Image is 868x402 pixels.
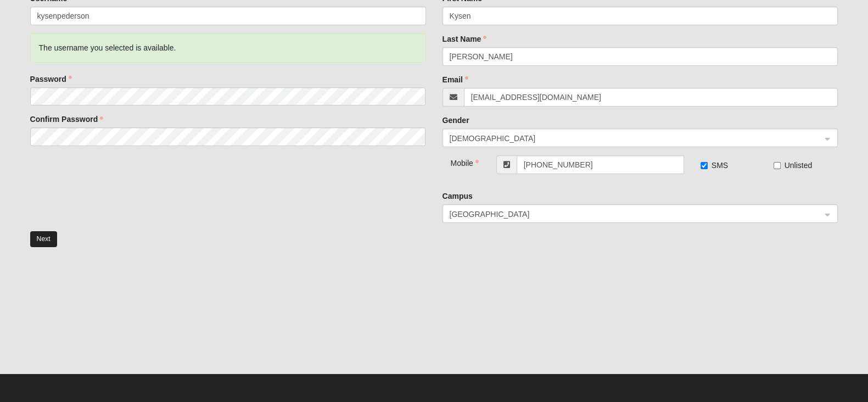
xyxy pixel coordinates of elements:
[30,74,72,85] label: Password
[30,33,426,63] div: The username you selected is available.
[712,161,728,170] span: SMS
[443,115,469,126] label: Gender
[443,74,468,85] label: Email
[30,231,57,247] button: Next
[774,162,781,169] input: Unlisted
[30,114,104,125] label: Confirm Password
[785,161,813,170] span: Unlisted
[443,155,475,169] div: Mobile
[443,191,473,202] label: Campus
[450,208,811,220] span: Arlington
[450,132,821,144] span: Male
[701,162,708,169] input: SMS
[443,33,487,44] label: Last Name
